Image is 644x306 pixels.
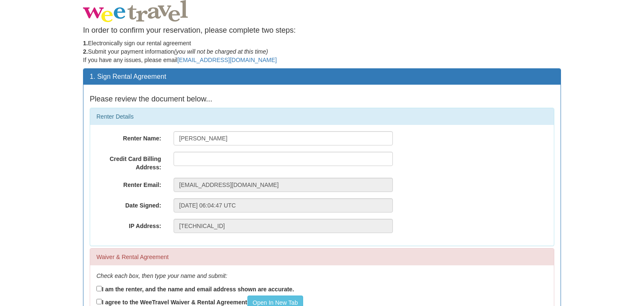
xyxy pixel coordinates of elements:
strong: 1. [83,40,88,47]
label: I am the renter, and the name and email address shown are accurate. [96,284,294,293]
label: Renter Email: [90,178,167,189]
h4: Please review the document below... [90,95,554,104]
input: I am the renter, and the name and email address shown are accurate. [96,286,102,291]
h3: 1. Sign Rental Agreement [90,73,554,80]
label: Renter Name: [90,131,167,143]
em: Check each box, then type your name and submit: [96,272,227,279]
div: Waiver & Rental Agreement [90,249,554,265]
h4: In order to confirm your reservation, please complete two steps: [83,26,561,35]
p: Electronically sign our rental agreement Submit your payment information If you have any issues, ... [83,39,561,64]
input: I agree to the WeeTravel Waiver & Rental AgreementOpen In New Tab [96,299,102,304]
div: Renter Details [90,108,554,125]
a: [EMAIL_ADDRESS][DOMAIN_NAME] [177,57,277,63]
strong: 2. [83,48,88,55]
em: (you will not be charged at this time) [174,48,268,55]
label: Credit Card Billing Address: [90,152,167,171]
label: IP Address: [90,219,167,230]
label: Date Signed: [90,198,167,210]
